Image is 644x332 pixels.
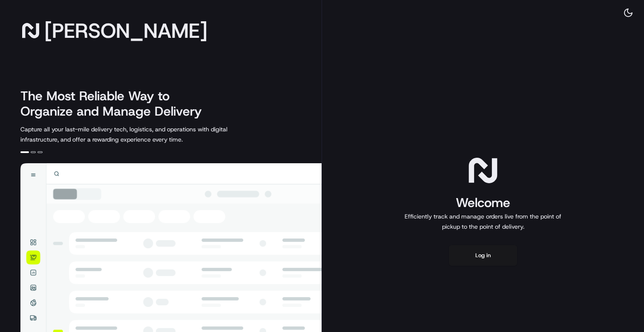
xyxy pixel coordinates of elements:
h2: The Most Reliable Way to Organize and Manage Delivery [20,88,211,119]
span: [PERSON_NAME] [44,22,207,39]
h1: Welcome [401,194,565,211]
p: Efficiently track and manage orders live from the point of pickup to the point of delivery. [401,211,565,232]
p: Capture all your last-mile delivery tech, logistics, and operations with digital infrastructure, ... [20,124,266,145]
button: Log in [449,245,517,266]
